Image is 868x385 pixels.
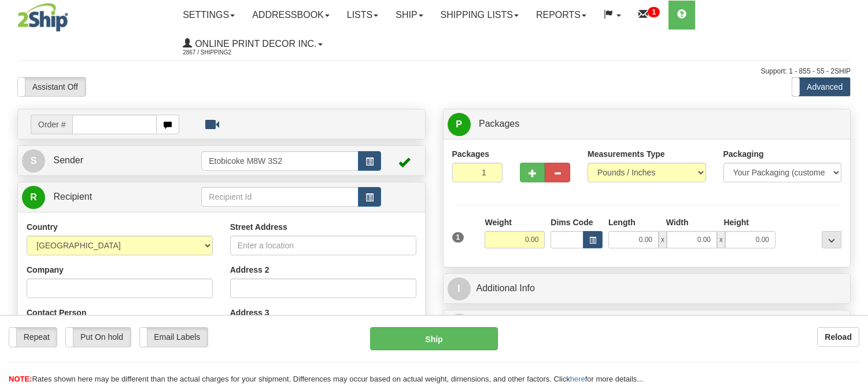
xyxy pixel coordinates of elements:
[370,327,497,350] button: Ship
[817,327,859,347] button: Reload
[230,221,287,233] label: Street Address
[822,231,841,248] div: ...
[230,236,416,255] input: Enter a location
[27,264,64,276] label: Company
[243,1,338,30] a: Addressbook
[717,231,725,248] span: x
[570,375,585,383] a: here
[22,149,45,173] span: S
[22,185,182,209] a: R Recipient
[659,231,667,248] span: x
[825,332,852,342] b: Reload
[608,217,636,228] label: Length
[201,151,358,171] input: Sender Id
[230,264,269,276] label: Address 2
[17,3,68,32] img: logo2867.jpg
[841,133,867,251] iframe: chat widget
[448,277,471,300] span: I
[648,7,660,17] sup: 1
[18,78,86,96] label: Assistant Off
[452,148,490,160] label: Packages
[17,67,851,76] div: Support: 1 - 855 - 55 - 2SHIP
[527,1,595,30] a: Reports
[9,375,32,383] span: NOTE:
[723,217,749,228] label: Height
[448,313,847,337] a: $Rates
[448,314,471,337] span: $
[22,186,45,209] span: R
[666,217,689,228] label: Width
[201,187,358,207] input: Recipient Id
[630,1,668,30] a: 1
[27,221,58,233] label: Country
[448,277,847,300] a: IAdditional Info
[448,113,471,136] span: P
[452,232,464,243] span: 1
[387,1,431,30] a: Ship
[174,30,331,58] a: Online Print Decor Inc. 2867 / Shipping2
[230,307,269,318] label: Address 3
[792,78,850,96] label: Advanced
[53,192,92,201] span: Recipient
[174,1,243,30] a: Settings
[22,149,201,173] a: S Sender
[53,155,83,165] span: Sender
[192,39,316,49] span: Online Print Decor Inc.
[479,119,519,129] span: Packages
[485,217,511,228] label: Weight
[588,148,665,160] label: Measurements Type
[183,47,269,58] span: 2867 / Shipping2
[140,328,208,346] label: Email Labels
[551,217,593,228] label: Dims Code
[66,328,130,346] label: Put On hold
[432,1,527,30] a: Shipping lists
[27,307,86,318] label: Contact Person
[448,112,847,136] a: P Packages
[9,328,57,346] label: Repeat
[338,1,387,30] a: Lists
[723,148,764,160] label: Packaging
[31,115,72,134] span: Order #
